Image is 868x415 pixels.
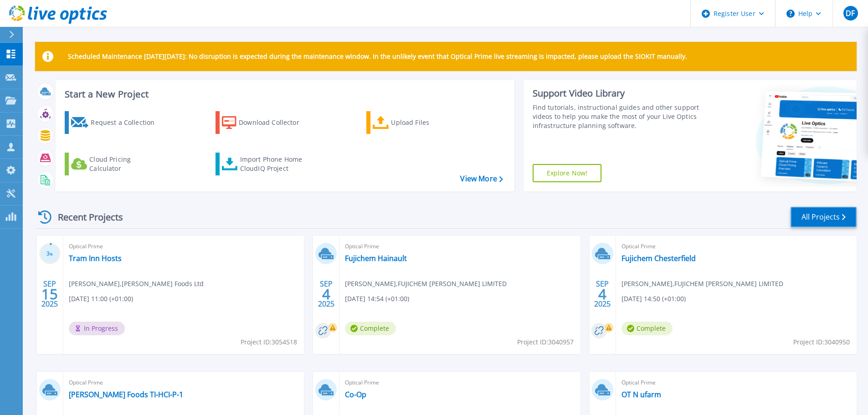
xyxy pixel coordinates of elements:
span: [DATE] 11:00 (+01:00) [69,294,133,304]
span: Project ID: 3040957 [517,337,574,347]
span: [PERSON_NAME] , [PERSON_NAME] Foods Ltd [69,279,204,289]
span: Project ID: 3054518 [241,337,297,347]
span: Project ID: 3040950 [793,337,850,347]
div: Support Video Library [533,87,703,99]
a: Tram Inn Hosts [69,254,122,263]
a: All Projects [791,207,857,227]
a: View More [460,174,503,183]
span: In Progress [69,322,125,335]
span: 4 [598,290,606,298]
a: OT N ufarm [621,390,661,399]
span: [DATE] 14:54 (+01:00) [345,294,409,304]
div: Download Collector [239,113,312,132]
div: Import Phone Home CloudIQ Project [240,155,311,173]
span: % [50,251,53,256]
span: Optical Prime [345,378,575,388]
span: Optical Prime [69,378,298,388]
span: [PERSON_NAME] , FUJICHEM [PERSON_NAME] LIMITED [621,279,783,289]
span: [PERSON_NAME] , FUJICHEM [PERSON_NAME] LIMITED [345,279,507,289]
span: 4 [322,290,330,298]
div: SEP 2025 [318,277,335,311]
a: Cloud Pricing Calculator [65,153,166,175]
span: [DATE] 14:50 (+01:00) [621,294,686,304]
div: SEP 2025 [41,277,58,311]
span: 15 [41,290,58,298]
span: Optical Prime [345,241,575,251]
p: Scheduled Maintenance [DATE][DATE]: No disruption is expected during the maintenance window. In t... [68,53,687,60]
a: Download Collector [216,111,317,134]
a: Co-Op [345,390,366,399]
div: SEP 2025 [594,277,611,311]
span: Optical Prime [621,378,851,388]
div: Upload Files [391,113,464,132]
span: Optical Prime [69,241,298,251]
h3: Start a New Project [65,89,503,99]
span: Complete [621,322,673,335]
a: Upload Files [366,111,468,134]
div: Find tutorials, instructional guides and other support videos to help you make the most of your L... [533,103,703,130]
span: Complete [345,322,396,335]
span: DF [846,10,855,17]
a: Request a Collection [65,111,166,134]
span: Optical Prime [621,241,851,251]
h3: 3 [39,249,61,259]
div: Recent Projects [35,206,135,228]
a: Fujichem Chesterfield [621,254,696,263]
a: [PERSON_NAME] Foods TI-HCI-P-1 [69,390,183,399]
div: Cloud Pricing Calculator [89,155,162,173]
a: Fujichem Hainault [345,254,407,263]
div: Request a Collection [91,113,164,132]
a: Explore Now! [533,164,602,182]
